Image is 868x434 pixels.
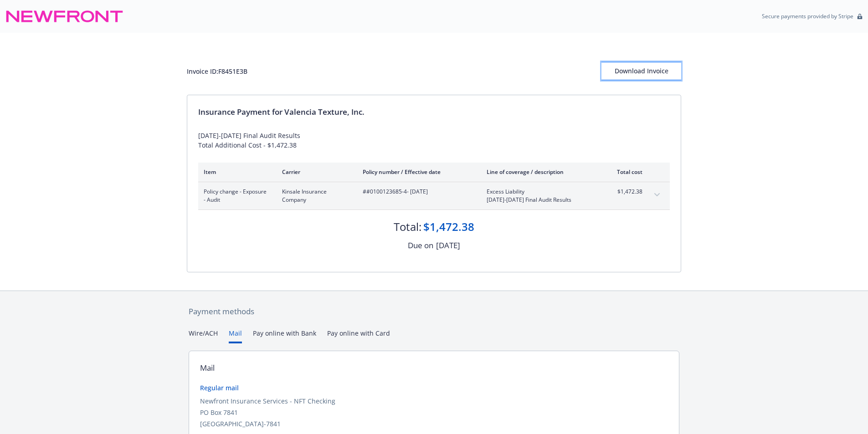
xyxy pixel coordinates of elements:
div: Due on [408,240,433,251]
span: Kinsale Insurance Company [282,188,348,204]
div: Regular mail [200,383,668,393]
span: $1,472.38 [608,188,642,196]
div: [GEOGRAPHIC_DATA]-7841 [200,419,668,429]
button: Pay online with Card [327,328,390,343]
span: Policy change - Exposure - Audit [204,188,267,204]
div: Policy change - Exposure - AuditKinsale Insurance Company##0100123685-4- [DATE]Excess Liability[D... [198,182,670,209]
span: Excess Liability [487,188,594,196]
div: Line of coverage / description [487,168,594,176]
div: Total cost [608,168,642,176]
button: expand content [650,188,664,202]
button: Download Invoice [601,62,681,80]
button: Mail [229,328,242,343]
div: Insurance Payment for Valencia Texture, Inc. [198,106,670,118]
div: Item [204,168,267,176]
button: Pay online with Bank [253,328,316,343]
div: [DATE]-[DATE] Final Audit Results Total Additional Cost - $1,472.38 [198,131,670,150]
div: [DATE] [436,240,460,251]
div: Mail [200,362,215,374]
div: Newfront Insurance Services - NFT Checking [200,396,668,406]
div: Download Invoice [601,62,681,80]
button: Wire/ACH [189,328,218,343]
p: Secure payments provided by Stripe [762,12,853,20]
div: Invoice ID: F8451E3B [187,66,247,76]
span: ##0100123685-4 - [DATE] [363,188,472,196]
div: $1,472.38 [423,219,474,235]
div: Payment methods [189,306,679,317]
div: Total: [394,219,421,235]
div: PO Box 7841 [200,408,668,417]
span: Excess Liability[DATE]-[DATE] Final Audit Results [487,188,594,204]
div: Policy number / Effective date [363,168,472,176]
span: [DATE]-[DATE] Final Audit Results [487,196,594,204]
div: Carrier [282,168,348,176]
